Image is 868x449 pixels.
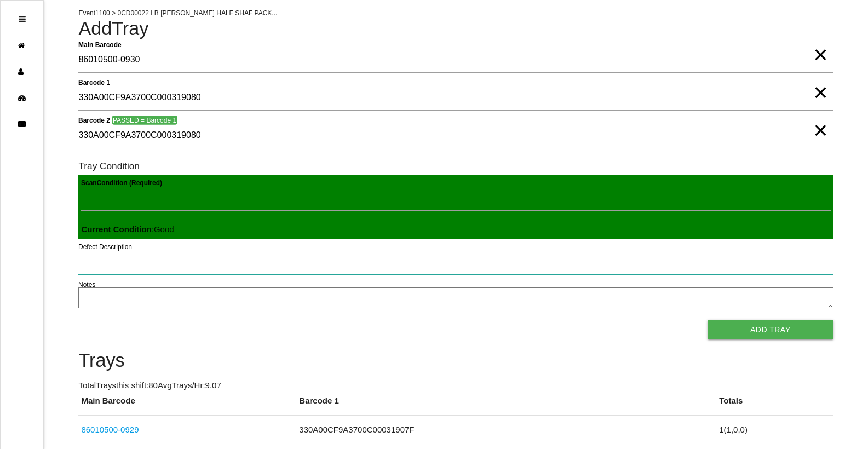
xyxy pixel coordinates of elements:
td: 330A00CF9A3700C00031907F [296,416,716,445]
button: Add Tray [708,320,833,339]
th: Totals [716,395,833,416]
a: 86010500-0929 [81,425,139,434]
span: : Good [81,225,174,234]
h6: Tray Condition [78,161,833,171]
h4: Trays [78,350,833,371]
span: Clear Input [813,71,827,93]
th: Main Barcode [78,395,296,416]
h4: Add Tray [78,19,833,39]
span: Clear Input [813,33,827,55]
b: Current Condition [81,225,151,234]
span: Clear Input [813,108,827,130]
b: Barcode 1 [78,78,110,86]
label: Notes [78,280,95,290]
label: Defect Description [78,242,132,252]
td: 1 ( 1 , 0 , 0 ) [716,416,833,445]
th: Barcode 1 [296,395,716,416]
div: Open [19,6,26,32]
p: Total Trays this shift: 80 Avg Trays /Hr: 9.07 [78,379,833,392]
span: PASSED = Barcode 1 [112,116,177,125]
span: Event 1100 > 0CD00022 LB [PERSON_NAME] HALF SHAF PACK... [78,9,277,17]
b: Scan Condition (Required) [81,179,162,187]
b: Main Barcode [78,41,122,48]
input: Required [78,48,833,73]
b: Barcode 2 [78,116,110,124]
